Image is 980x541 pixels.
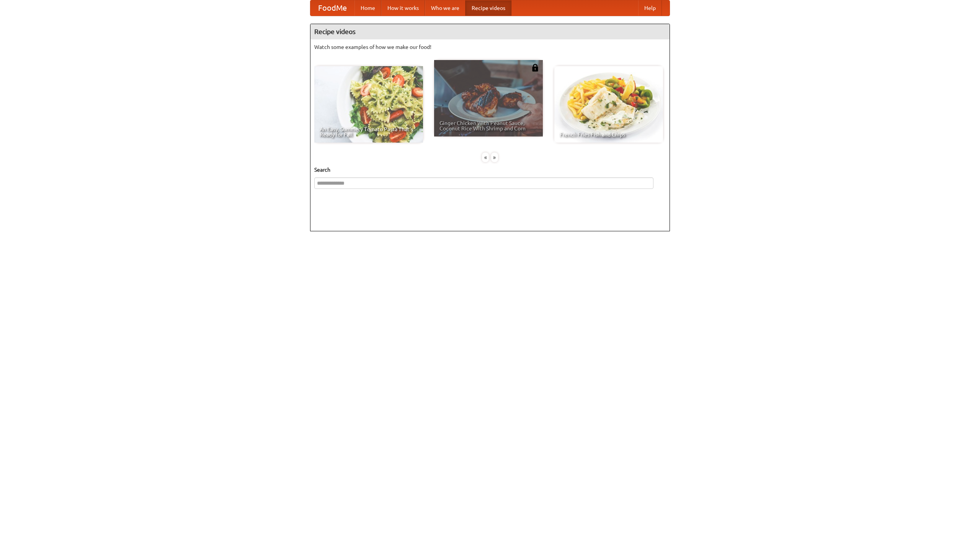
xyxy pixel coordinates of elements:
[554,66,663,143] a: French Fries Fish and Chips
[425,0,465,16] a: Who we are
[354,0,381,16] a: Home
[638,0,662,16] a: Help
[310,24,670,39] h4: Recipe videos
[314,66,423,143] a: An Easy, Summery Tomato Pasta That's Ready for Fall
[482,153,489,162] div: «
[314,43,666,51] p: Watch some examples of how we make our food!
[560,132,658,137] span: French Fries Fish and Chips
[314,166,666,174] h5: Search
[491,153,498,162] div: »
[465,0,511,16] a: Recipe videos
[381,0,425,16] a: How it works
[531,64,539,71] img: 483408.png
[320,127,418,137] span: An Easy, Summery Tomato Pasta That's Ready for Fall
[310,0,354,16] a: FoodMe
